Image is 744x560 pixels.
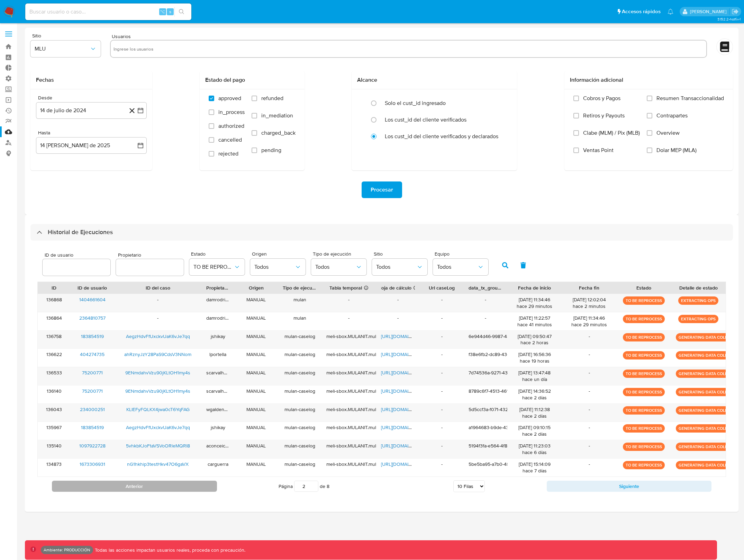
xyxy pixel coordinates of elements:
p: Todas las acciones impactan usuarios reales, proceda con precaución. [93,547,245,553]
input: Buscar usuario o caso... [25,7,191,16]
button: search-icon [174,7,189,17]
span: Accesos rápidos [622,8,661,15]
p: gaspar.zanini@mercadolibre.com [690,8,729,15]
span: ⌥ [160,8,165,15]
p: Ambiente: PRODUCCIÓN [44,549,90,551]
a: Salir [732,8,739,15]
span: s [169,8,171,15]
a: Notificaciones [668,9,673,15]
